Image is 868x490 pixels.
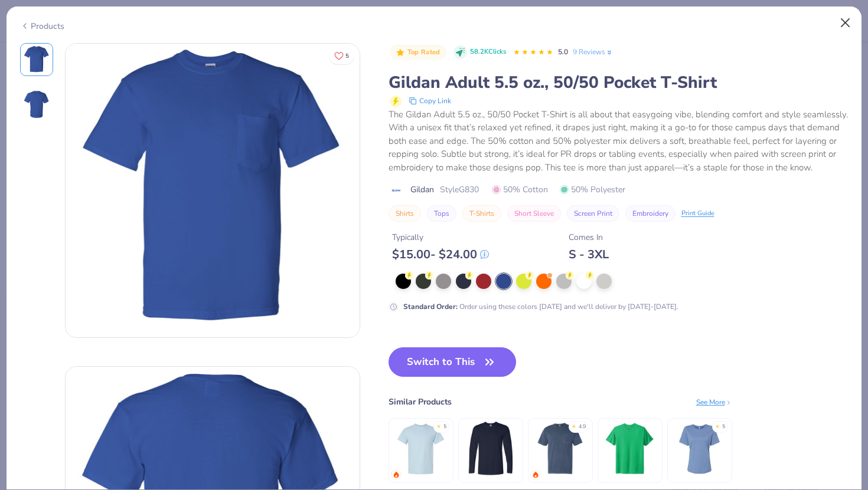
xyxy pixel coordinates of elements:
span: 5 [345,53,349,59]
span: Style G830 [440,183,479,196]
span: Gildan [410,183,434,196]
img: Next Level Men's Triblend Crew [602,420,658,476]
button: Short Sleeve [507,205,561,222]
button: copy to clipboard [405,94,455,108]
div: Comes In [569,231,609,244]
img: brand logo [389,186,404,195]
div: Gildan Adult 5.5 oz., 50/50 Pocket T-Shirt [389,71,849,94]
div: See More [696,397,732,407]
a: 9 Reviews [573,47,614,57]
img: Front [66,44,360,337]
div: Similar Products [389,396,452,408]
div: 5.0 Stars [513,43,553,62]
img: Gildan Adult Softstyle® 4.5 Oz. Long-Sleeve T-Shirt [462,420,518,476]
span: 50% Cotton [492,183,548,196]
div: S - 3XL [569,247,609,262]
img: trending.gif [532,471,539,478]
div: 5 [443,423,446,431]
div: ★ [572,423,576,427]
button: Embroidery [625,205,676,222]
img: Front [22,45,51,74]
img: Comfort Colors Adult Heavyweight RS Pocket T-Shirt [532,420,588,476]
button: Close [834,12,857,34]
div: $ 15.00 - $ 24.00 [392,247,489,262]
div: 5 [722,423,725,431]
button: Badge Button [390,45,446,60]
span: 5.0 [558,47,568,57]
div: Typically [392,231,489,244]
button: T-Shirts [462,205,501,222]
button: Screen Print [567,205,619,222]
span: 58.2K Clicks [470,47,506,57]
div: ★ [715,423,720,427]
img: trending.gif [393,471,400,478]
button: Switch to This [389,347,517,377]
button: Tops [427,205,456,222]
img: Back [22,90,51,119]
img: Top Rated sort [396,48,405,57]
strong: Standard Order : [403,302,458,311]
button: Like [329,47,354,64]
img: Bella + Canvas Ladies' Relaxed Jersey Short-Sleeve T-Shirt [671,420,727,476]
div: Products [20,20,64,32]
div: Order using these colors [DATE] and we'll deliver by [DATE]-[DATE]. [403,301,678,312]
div: ★ [436,423,441,427]
img: Gildan Adult Ultra Cotton 6 Oz. Pocket T-Shirt [393,420,449,476]
button: Shirts [389,205,421,222]
span: 50% Polyester [560,183,625,196]
div: The Gildan Adult 5.5 oz., 50/50 Pocket T-Shirt is all about that easygoing vibe, blending comfort... [389,108,849,175]
div: 4.9 [579,423,586,431]
div: Print Guide [681,209,714,219]
span: Top Rated [407,49,440,55]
